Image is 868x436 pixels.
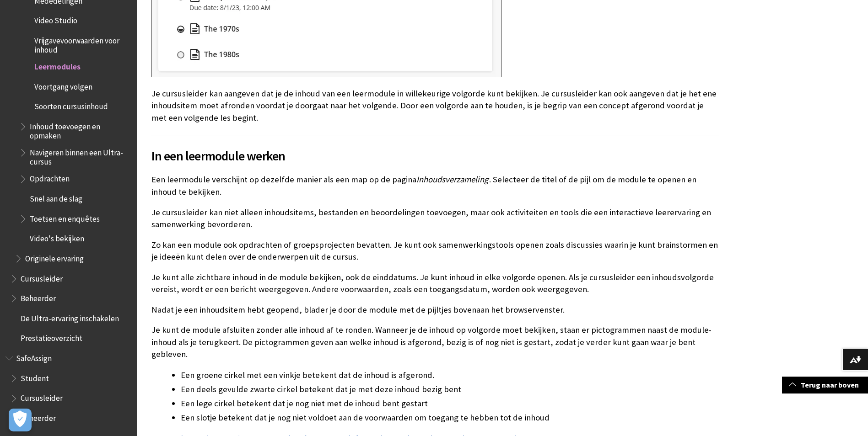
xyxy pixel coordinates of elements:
p: Je kunt alle zichtbare inhoud in de module bekijken, ook de einddatums. Je kunt inhoud in elke vo... [151,271,719,295]
span: Originele ervaring [25,251,84,263]
p: Je cursusleider kan aangeven dat je de inhoud van een leermodule in willekeurige volgorde kunt be... [151,88,719,124]
button: Open Preferences [9,409,32,431]
li: Een lege cirkel betekent dat je nog niet met de inhoud bent gestart [181,397,719,410]
span: Inhoudsverzameling [416,174,488,185]
h2: In een leermodule werken [151,135,719,165]
p: Je kunt de module afsluiten zonder alle inhoud af te ronden. Wanneer je de inhoud op volgorde moe... [151,324,719,360]
span: Beheerder [21,410,56,423]
span: Beheerder [21,291,56,303]
p: Nadat je een inhoudsitem hebt geopend, blader je door de module met de pijltjes bovenaan het brow... [151,304,719,316]
span: Leermodules [34,59,81,71]
span: Opdrachten [30,171,70,184]
span: Soorten cursusinhoud [34,99,108,112]
span: Toetsen en enquêtes [30,211,100,223]
span: Voortgang volgen [34,79,92,91]
span: Cursusleider [21,391,63,403]
span: Vrijgavevoorwaarden voor inhoud [34,33,131,54]
li: Een slotje betekent dat je nog niet voldoet aan de voorwaarden om toegang te hebben tot de inhoud [181,411,719,424]
p: Zo kan een module ook opdrachten of groepsprojecten bevatten. Je kunt ook samenwerkingstools open... [151,239,719,263]
p: Je cursusleider kan niet alleen inhoudsitems, bestanden en beoordelingen toevoegen, maar ook acti... [151,207,719,230]
span: Navigeren binnen een Ultra-cursus [30,145,131,166]
span: Inhoud toevoegen en opmaken [30,119,131,140]
a: Terug naar boven [782,377,868,393]
span: SafeAssign [16,351,52,363]
span: Prestatieoverzicht [21,331,82,343]
nav: Book outline for Blackboard SafeAssign [5,351,132,426]
span: Snel aan de slag [30,191,82,203]
span: De Ultra-ervaring inschakelen [21,311,119,323]
li: Een groene cirkel met een vinkje betekent dat de inhoud is afgerond. [181,369,719,382]
p: Een leermodule verschijnt op dezelfde manier als een map op de pagina . Selecteer de titel of de ... [151,174,719,197]
li: Een deels gevulde zwarte cirkel betekent dat je met deze inhoud bezig bent [181,383,719,396]
span: Video's bekijken [30,231,84,243]
span: Student [21,371,49,383]
span: Cursusleider [21,271,63,283]
span: Video Studio [34,13,77,26]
